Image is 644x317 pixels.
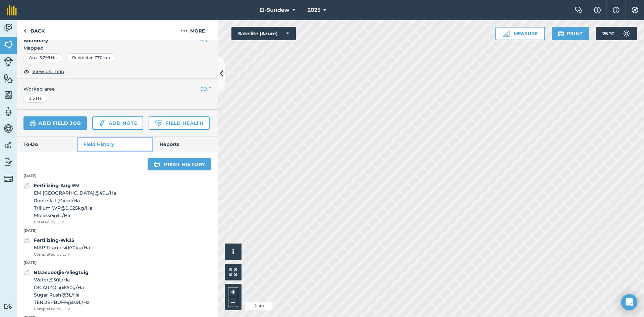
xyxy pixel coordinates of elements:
button: + [228,287,238,297]
span: Created by LJ v [34,219,116,225]
span: Rootella L @ 4 ml / Ha [34,197,116,204]
img: svg+xml;base64,PHN2ZyB4bWxucz0iaHR0cDovL3d3dy53My5vcmcvMjAwMC9zdmciIHdpZHRoPSIxNyIgaGVpZ2h0PSIxNy... [613,6,620,14]
span: Molasse @ 1 L / Ha [34,212,116,219]
p: [DATE] [17,260,218,266]
img: svg+xml;base64,PD94bWwgdmVyc2lvbj0iMS4wIiBlbmNvZGluZz0idXRmLTgiPz4KPCEtLSBHZW5lcmF0b3I6IEFkb2JlIE... [4,174,13,183]
button: Measure [495,27,545,40]
a: Add note [92,116,143,130]
span: EM [GEOGRAPHIC_DATA] @ 40 L / Ha [34,189,116,197]
img: Ruler icon [503,30,509,37]
img: svg+xml;base64,PHN2ZyB4bWxucz0iaHR0cDovL3d3dy53My5vcmcvMjAwMC9zdmciIHdpZHRoPSIxOSIgaGVpZ2h0PSIyNC... [154,160,160,168]
img: svg+xml;base64,PHN2ZyB4bWxucz0iaHR0cDovL3d3dy53My5vcmcvMjAwMC9zdmciIHdpZHRoPSI5IiBoZWlnaHQ9IjI0Ii... [23,27,26,35]
img: svg+xml;base64,PD94bWwgdmVyc2lvbj0iMS4wIiBlbmNvZGluZz0idXRmLTgiPz4KPCEtLSBHZW5lcmF0b3I6IEFkb2JlIE... [23,269,30,277]
img: A question mark icon [593,7,601,13]
span: Water @ 50 L / Ha [34,276,90,283]
a: Reports [153,137,218,152]
img: Two speech bubbles overlapping with the left bubble in the forefront [575,7,583,13]
img: svg+xml;base64,PHN2ZyB4bWxucz0iaHR0cDovL3d3dy53My5vcmcvMjAwMC9zdmciIHdpZHRoPSIxOSIgaGVpZ2h0PSIyNC... [558,30,564,38]
p: [DATE] [17,173,218,179]
a: Blaaspootjie-VliegtuigWater@50L/HaDICARZOL@650g/HaSugar Rush@3L/HaTENDERBUFF@0.9L/HaCompleted by ... [23,269,90,312]
span: TENDERBUFF @ 0.9 L / Ha [34,299,90,306]
strong: Blaaspootjie-Vliegtuig [34,269,89,275]
button: EDIT [200,37,211,44]
img: svg+xml;base64,PHN2ZyB4bWxucz0iaHR0cDovL3d3dy53My5vcmcvMjAwMC9zdmciIHdpZHRoPSIyMCIgaGVpZ2h0PSIyNC... [181,27,187,35]
img: svg+xml;base64,PD94bWwgdmVyc2lvbj0iMS4wIiBlbmNvZGluZz0idXRmLTgiPz4KPCEtLSBHZW5lcmF0b3I6IEFkb2JlIE... [4,140,13,150]
img: A cog icon [631,7,639,13]
button: View on map [23,67,64,75]
img: svg+xml;base64,PD94bWwgdmVyc2lvbj0iMS4wIiBlbmNvZGluZz0idXRmLTgiPz4KPCEtLSBHZW5lcmF0b3I6IEFkb2JlIE... [620,27,633,40]
img: svg+xml;base64,PD94bWwgdmVyc2lvbj0iMS4wIiBlbmNvZGluZz0idXRmLTgiPz4KPCEtLSBHZW5lcmF0b3I6IEFkb2JlIE... [4,23,13,33]
span: 2025 [308,6,320,14]
img: svg+xml;base64,PD94bWwgdmVyc2lvbj0iMS4wIiBlbmNvZGluZz0idXRmLTgiPz4KPCEtLSBHZW5lcmF0b3I6IEFkb2JlIE... [4,303,13,310]
div: Open Intercom Messenger [621,294,637,310]
button: i [225,244,241,260]
span: Worked area [23,85,211,93]
img: svg+xml;base64,PD94bWwgdmVyc2lvbj0iMS4wIiBlbmNvZGluZz0idXRmLTgiPz4KPCEtLSBHZW5lcmF0b3I6IEFkb2JlIE... [4,123,13,134]
button: Print [552,27,589,40]
img: fieldmargin Logo [7,5,17,15]
img: svg+xml;base64,PD94bWwgdmVyc2lvbj0iMS4wIiBlbmNvZGluZz0idXRmLTgiPz4KPCEtLSBHZW5lcmF0b3I6IEFkb2JlIE... [30,119,36,127]
img: svg+xml;base64,PD94bWwgdmVyc2lvbj0iMS4wIiBlbmNvZGluZz0idXRmLTgiPz4KPCEtLSBHZW5lcmF0b3I6IEFkb2JlIE... [23,182,30,190]
button: Satellite (Azure) [231,27,296,40]
img: Four arrows, one pointing top left, one top right, one bottom right and the last bottom left [229,268,237,276]
img: svg+xml;base64,PD94bWwgdmVyc2lvbj0iMS4wIiBlbmNvZGluZz0idXRmLTgiPz4KPCEtLSBHZW5lcmF0b3I6IEFkb2JlIE... [98,119,106,127]
span: El-Sundew [259,6,289,14]
img: svg+xml;base64,PHN2ZyB4bWxucz0iaHR0cDovL3d3dy53My5vcmcvMjAwMC9zdmciIHdpZHRoPSIxOCIgaGVpZ2h0PSIyNC... [23,67,30,75]
a: To-Do [17,137,77,152]
img: svg+xml;base64,PHN2ZyB4bWxucz0iaHR0cDovL3d3dy53My5vcmcvMjAwMC9zdmciIHdpZHRoPSI1NiIgaGVpZ2h0PSI2MC... [4,73,13,83]
button: More [168,20,218,40]
span: Trillum WP @ 0.025 kg / Ha [34,204,116,212]
span: View on map [32,68,64,75]
span: Sugar Rush @ 3 L / Ha [34,291,90,299]
strong: Fertilizing-Aug EM [34,182,79,189]
a: Print history [148,158,211,170]
div: Perimeter : 777.4 m [66,53,116,62]
button: EDIT [200,85,211,93]
span: Completed by LJ v [34,252,90,258]
a: Add field job [23,116,87,130]
img: svg+xml;base64,PHN2ZyB4bWxucz0iaHR0cDovL3d3dy53My5vcmcvMjAwMC9zdmciIHdpZHRoPSI1NiIgaGVpZ2h0PSI2MC... [4,40,13,50]
a: Back [17,20,51,40]
a: Field History [77,137,153,152]
span: i [232,248,234,256]
span: DICARZOL @ 650 g / Ha [34,284,90,291]
button: 25 °C [596,27,637,40]
div: Area : 3.299 Ha [23,53,62,62]
img: svg+xml;base64,PHN2ZyB4bWxucz0iaHR0cDovL3d3dy53My5vcmcvMjAwMC9zdmciIHdpZHRoPSI1NiIgaGVpZ2h0PSI2MC... [4,90,13,100]
img: svg+xml;base64,PD94bWwgdmVyc2lvbj0iMS4wIiBlbmNvZGluZz0idXRmLTgiPz4KPCEtLSBHZW5lcmF0b3I6IEFkb2JlIE... [4,57,13,66]
span: 25 ° C [602,27,614,40]
img: svg+xml;base64,PD94bWwgdmVyc2lvbj0iMS4wIiBlbmNvZGluZz0idXRmLTgiPz4KPCEtLSBHZW5lcmF0b3I6IEFkb2JlIE... [4,157,13,167]
span: MAP Tegnies @ 70 kg / Ha [34,244,90,251]
img: svg+xml;base64,PD94bWwgdmVyc2lvbj0iMS4wIiBlbmNvZGluZz0idXRmLTgiPz4KPCEtLSBHZW5lcmF0b3I6IEFkb2JlIE... [23,236,30,245]
a: Fertilizing-Wk35MAP Tegnies@70kg/HaCompleted by LJ v [23,236,90,257]
p: [DATE] [17,228,218,234]
a: Field Health [149,116,209,130]
div: 3.3 Ha [23,94,47,103]
button: – [228,297,238,307]
span: Completed by LJ v [34,306,90,312]
img: svg+xml;base64,PD94bWwgdmVyc2lvbj0iMS4wIiBlbmNvZGluZz0idXRmLTgiPz4KPCEtLSBHZW5lcmF0b3I6IEFkb2JlIE... [4,107,13,117]
span: Mapped [17,44,218,52]
a: Fertilizing-Aug EMEM [GEOGRAPHIC_DATA]@40L/HaRootella L@4ml/HaTrillum WP@0.025kg/HaMolasse@1L/HaC... [23,182,116,225]
strong: Fertilizing-Wk35 [34,237,74,243]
